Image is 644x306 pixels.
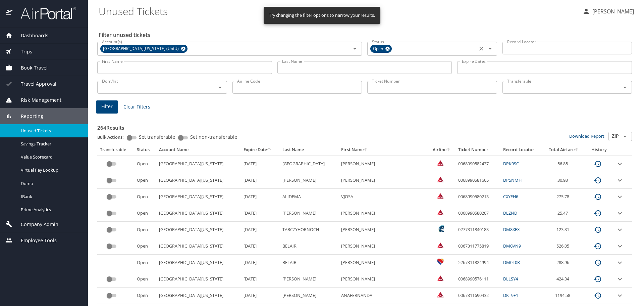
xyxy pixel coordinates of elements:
span: Open [370,45,387,52]
h1: Unused Tickets [99,1,577,21]
span: Prime Analytics [21,207,80,213]
td: [DATE] [241,205,280,222]
td: Open [134,205,156,222]
td: 5267311824994 [455,255,500,271]
span: Set non-transferable [190,135,237,139]
td: Open [134,222,156,238]
td: ANAFERNANDA [338,288,428,304]
img: airportal-logo.png [13,7,76,20]
td: [GEOGRAPHIC_DATA][US_STATE] [156,255,241,271]
th: History [585,144,613,156]
span: Unused Tickets [21,128,80,134]
td: Open [134,288,156,304]
td: Open [134,271,156,288]
span: [GEOGRAPHIC_DATA][US_STATE] (UofU) [100,45,183,52]
p: [PERSON_NAME] [590,7,634,15]
a: DLLSY4 [503,276,518,282]
a: DM8XFX [503,226,520,232]
button: expand row [616,226,624,234]
div: [GEOGRAPHIC_DATA][US_STATE] (UofU) [100,45,187,53]
button: sort [446,148,451,152]
td: [PERSON_NAME] [280,271,338,288]
td: [DATE] [241,222,280,238]
td: BELAIR [280,238,338,255]
span: Clear Filters [123,103,150,111]
img: Delta Airlines [437,160,444,166]
span: Filter [101,102,113,111]
button: Clear [477,44,486,53]
button: Clear Filters [121,101,153,113]
button: expand row [616,292,624,300]
span: Set transferable [139,135,175,139]
span: Employee Tools [12,237,57,244]
td: 275.78 [543,189,585,205]
button: expand row [616,209,624,217]
a: DP5NMH [503,177,522,183]
a: DKT9F1 [503,292,518,298]
td: 0068990580213 [455,189,500,205]
td: [PERSON_NAME] [338,238,428,255]
a: DLZJ4D [503,210,517,216]
td: [PERSON_NAME] [338,172,428,189]
td: ALIDEMA [280,189,338,205]
button: expand row [616,193,624,201]
button: expand row [616,160,624,168]
td: [GEOGRAPHIC_DATA][US_STATE] [156,238,241,255]
td: [DATE] [241,288,280,304]
img: Delta Airlines [437,242,444,249]
button: expand row [616,176,624,184]
img: Delta Airlines [437,291,444,298]
td: [GEOGRAPHIC_DATA][US_STATE] [156,271,241,288]
td: 0277311840183 [455,222,500,238]
button: expand row [616,242,624,250]
button: Open [350,44,360,53]
td: [PERSON_NAME] [338,156,428,172]
td: [GEOGRAPHIC_DATA][US_STATE] [156,222,241,238]
span: Trips [12,48,32,55]
td: Open [134,255,156,271]
img: Delta Airlines [437,275,444,281]
td: [DATE] [241,189,280,205]
th: Ticket Number [455,144,500,156]
td: 526.05 [543,238,585,255]
td: 0068990580207 [455,205,500,222]
td: [GEOGRAPHIC_DATA] [280,156,338,172]
span: Dashboards [12,32,48,39]
img: Delta Airlines [437,209,444,216]
td: BELAIR [280,255,338,271]
td: [DATE] [241,238,280,255]
div: Transferable [100,147,131,153]
th: Expire Date [241,144,280,156]
td: 0068990581665 [455,172,500,189]
td: TARCZYHORNOCH [280,222,338,238]
p: Bulk Actions: [97,134,129,140]
button: [PERSON_NAME] [580,5,637,17]
td: [DATE] [241,156,280,172]
th: First Name [338,144,428,156]
span: Virtual Pay Lookup [21,167,80,173]
td: 30.93 [543,172,585,189]
span: Risk Management [12,96,61,104]
td: 25.47 [543,205,585,222]
button: Filter [96,100,118,114]
a: DPK9SC [503,161,519,167]
button: Open [485,44,495,53]
td: Open [134,238,156,255]
td: 424.34 [543,271,585,288]
span: Book Travel [12,64,48,72]
td: [PERSON_NAME] [338,255,428,271]
th: Airline [428,144,456,156]
td: 0068990576111 [455,271,500,288]
h3: 264 Results [97,120,632,132]
th: Status [134,144,156,156]
button: sort [575,148,579,152]
button: sort [267,148,272,152]
td: 288.96 [543,255,585,271]
td: [PERSON_NAME] [280,288,338,304]
span: Travel Approval [12,80,56,88]
div: Open [370,45,392,53]
th: Record Locator [500,144,543,156]
button: expand row [616,275,624,283]
td: 1194.58 [543,288,585,304]
img: icon-airportal.png [6,7,13,20]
